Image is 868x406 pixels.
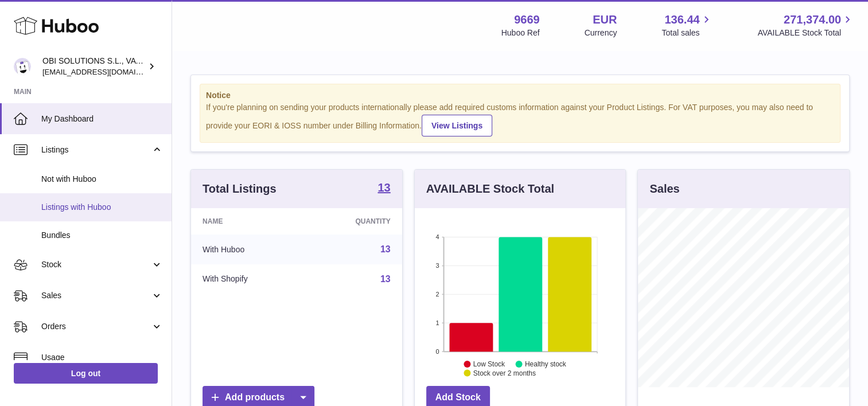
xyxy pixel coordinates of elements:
text: 1 [435,319,439,326]
strong: 9669 [514,12,540,28]
text: Healthy stock [525,360,567,368]
span: My Dashboard [41,114,163,124]
span: Orders [41,321,151,332]
text: 3 [435,262,439,269]
th: Name [191,208,305,235]
span: Bundles [41,230,163,241]
strong: 13 [377,182,390,193]
a: 271,374.00 AVAILABLE Stock Total [757,12,854,38]
span: [EMAIL_ADDRESS][DOMAIN_NAME] [42,67,169,76]
th: Quantity [305,208,402,235]
span: 136.44 [664,12,699,28]
span: Listings with Huboo [41,202,163,213]
span: Listings [41,145,151,155]
div: If you're planning on sending your products internationally please add required customs informati... [206,102,834,136]
span: Total sales [661,28,713,38]
a: 13 [380,274,391,284]
text: 2 [435,291,439,298]
div: Huboo Ref [501,28,540,38]
div: Currency [585,28,617,38]
text: 0 [435,348,439,355]
span: Not with Huboo [41,174,163,185]
strong: EUR [593,12,617,28]
span: Sales [41,290,151,301]
text: Low Stock [473,360,505,368]
h3: Sales [649,181,679,197]
a: View Listings [422,115,492,136]
a: 136.44 Total sales [661,12,713,38]
span: Stock [41,259,151,270]
div: OBI SOLUTIONS S.L., VAT: B70911078 [42,56,146,77]
td: With Shopify [191,264,305,294]
h3: AVAILABLE Stock Total [426,181,554,197]
td: With Huboo [191,235,305,264]
h3: Total Listings [203,181,277,197]
a: 13 [377,182,390,196]
img: internalAdmin-9669@internal.huboo.com [14,58,31,75]
span: AVAILABLE Stock Total [757,28,854,38]
a: 13 [380,244,391,254]
a: Log out [14,363,158,384]
strong: Notice [206,90,834,101]
text: 4 [435,233,439,240]
span: 271,374.00 [784,12,841,28]
span: Usage [41,352,163,363]
text: Stock over 2 months [473,369,536,377]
